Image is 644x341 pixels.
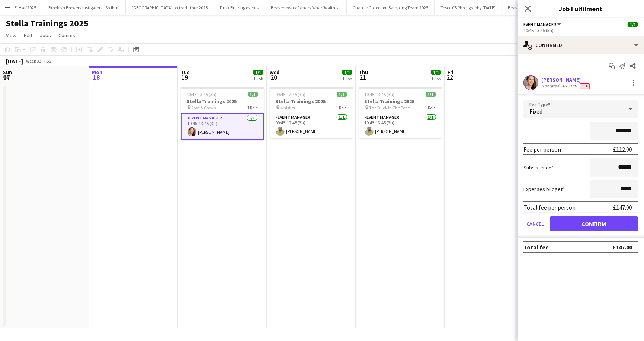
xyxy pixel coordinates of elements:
app-card-role: Event Manager1/109:45-12:45 (3h)[PERSON_NAME] [270,113,353,138]
app-card-role: Event Manager1/110:45-13:45 (3h)[PERSON_NAME] [181,113,264,140]
span: Sun [3,69,12,76]
span: 10:45-13:45 (3h) [365,92,395,97]
app-job-card: 09:45-12:45 (3h)1/1Stella Trainings 2025 Whistler1 RoleEvent Manager1/109:45-12:45 (3h)[PERSON_NAME] [270,87,353,138]
span: 18 [91,73,102,82]
div: £112.00 [613,146,632,153]
span: Week 33 [25,58,43,64]
h3: Job Fulfilment [518,4,644,13]
span: Fri [448,69,454,76]
div: 10:45-13:45 (3h) [523,28,638,33]
div: £147.00 [612,243,632,251]
button: Event Manager [523,22,562,27]
span: 22 [446,73,454,82]
span: 1 Role [247,105,258,111]
span: Mon [92,69,102,76]
div: Confirmed [518,36,644,54]
div: Not rated [541,83,561,89]
app-job-card: 10:45-13:45 (3h)1/1Stella Trainings 2025 Rose & Crown1 RoleEvent Manager1/110:45-13:45 (3h)[PERSO... [181,87,264,140]
app-job-card: 10:45-13:45 (3h)1/1Stella Trainings 2025 The Duck In The Pond1 RoleEvent Manager1/110:45-13:45 (3... [359,87,442,138]
button: Tesco CS Photography [DATE] [435,0,502,15]
a: Edit [21,31,35,40]
h3: Stella Trainings 2025 [181,98,264,105]
span: 19 [180,73,189,82]
h3: Stella Trainings 2025 [359,98,442,105]
span: 1/1 [248,92,258,97]
h3: Stella Trainings 2025 [270,98,353,105]
button: Beavertown Cosmic Drop On Trade 2025 [502,0,590,15]
button: Beavertown x Canary Wharf Waitrose [265,0,347,15]
span: 09:45-12:45 (3h) [276,92,306,97]
span: Edit [24,32,32,39]
div: 1 Job [253,76,263,82]
span: Wed [270,69,279,76]
div: £147.00 [613,204,632,211]
span: 10:45-13:45 (3h) [187,92,217,97]
button: [GEOGRAPHIC_DATA] on trade tour 2025 [126,0,214,15]
div: BST [46,58,54,64]
span: Whistler [281,105,296,111]
span: The Duck In The Pond [369,105,411,111]
span: Event Manager [523,22,556,27]
h1: Stella Trainings 2025 [6,18,89,29]
div: 1 Job [342,76,352,82]
span: 1 Role [425,105,436,111]
span: Jobs [40,32,51,39]
div: Fee per person [523,146,561,153]
button: Confirm [550,216,638,231]
div: [PERSON_NAME] [541,76,591,83]
span: View [6,32,16,39]
a: View [3,31,19,40]
span: Rose & Crown [192,105,217,111]
span: Fee [580,83,590,89]
button: Cancel [523,216,547,231]
div: Total fee [523,243,549,251]
div: Total fee per person [523,204,576,211]
span: 1/1 [342,70,352,75]
span: 1/1 [337,92,347,97]
span: Thu [359,69,368,76]
div: [DATE] [6,57,23,65]
button: Brooklyn Brewery Instigators - Solihull [42,0,126,15]
span: 1/1 [253,70,263,75]
span: Fixed [529,108,542,115]
button: Chapter Collection Sampling Team 2025 [347,0,435,15]
span: 1/1 [628,22,638,27]
span: 20 [269,73,279,82]
a: Jobs [37,31,54,40]
span: 1 Role [336,105,347,111]
label: Subsistence [523,164,554,171]
app-card-role: Event Manager1/110:45-13:45 (3h)[PERSON_NAME] [359,113,442,138]
span: 21 [358,73,368,82]
span: 17 [2,73,12,82]
span: Tue [181,69,189,76]
div: 45.71mi [561,83,579,89]
div: 1 Job [431,76,441,82]
span: Comms [58,32,75,39]
div: Crew has different fees then in role [579,83,591,89]
a: Comms [55,31,78,40]
span: 1/1 [431,70,441,75]
button: Dusk Bullring events [214,0,265,15]
span: 1/1 [426,92,436,97]
label: Expenses budget [523,186,565,192]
